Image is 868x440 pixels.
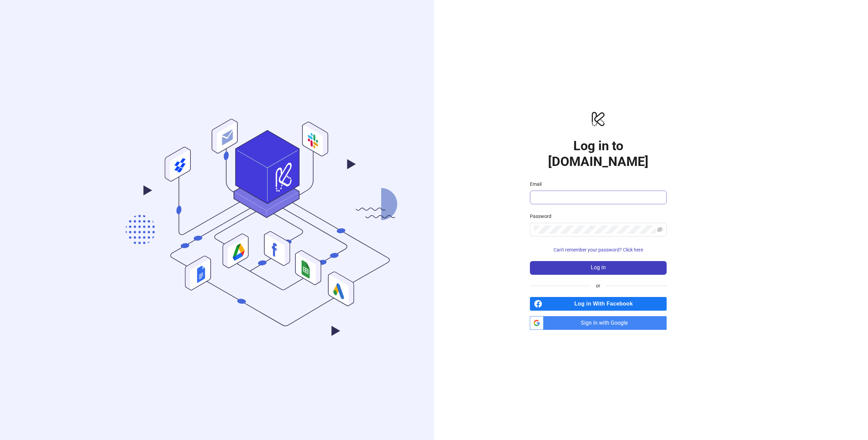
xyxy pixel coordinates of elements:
span: Log in With Facebook [545,297,667,311]
h1: Log in to [DOMAIN_NAME] [530,138,667,169]
span: Log in [591,264,606,271]
span: eye-invisible [657,227,663,232]
a: Can't remember your password? Click here [530,247,667,253]
input: Email [534,193,661,202]
label: Password [530,212,556,220]
button: Log in [530,261,667,275]
button: Can't remember your password? Click here [530,245,667,256]
a: Log in With Facebook [530,297,667,311]
span: Sign in with Google [546,316,667,330]
input: Password [534,225,656,234]
label: Email [530,180,546,188]
span: or [590,282,606,289]
a: Sign in with Google [530,316,667,330]
span: Can't remember your password? Click here [553,247,643,253]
